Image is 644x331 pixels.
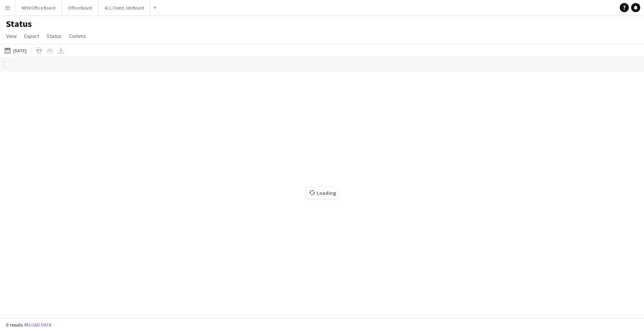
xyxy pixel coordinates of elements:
button: NEW Office Board [16,0,62,15]
button: Office Board [62,0,99,15]
a: Status [44,31,64,41]
button: Reload data [23,321,53,329]
span: View [6,33,17,39]
button: ALL Client Job Board [99,0,151,15]
a: Export [21,31,42,41]
span: Export [24,33,39,39]
a: View [3,31,20,41]
a: Comms [66,31,89,41]
span: Loading [307,187,338,199]
span: Comms [69,33,86,39]
button: [DATE] [3,46,28,55]
span: Status [47,33,61,39]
